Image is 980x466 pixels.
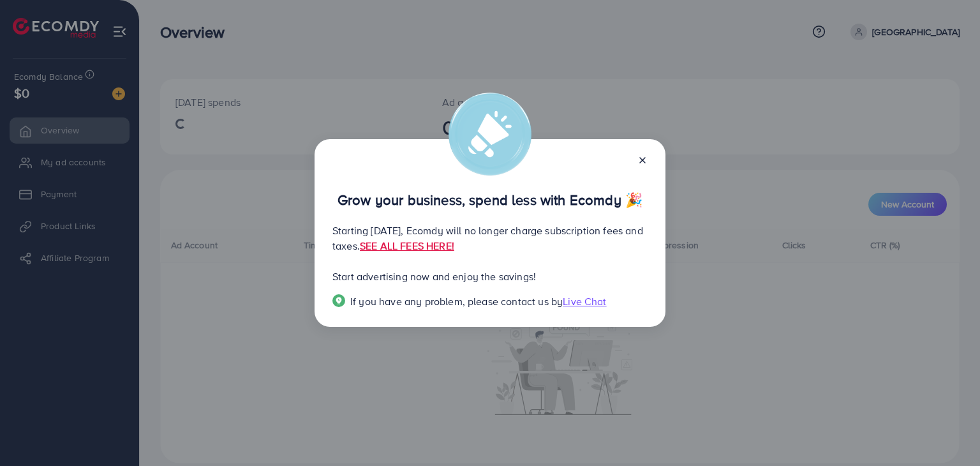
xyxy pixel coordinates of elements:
p: Grow your business, spend less with Ecomdy 🎉 [332,192,648,207]
span: Live Chat [563,294,606,308]
span: If you have any problem, please contact us by [350,294,563,308]
p: Start advertising now and enjoy the savings! [332,269,648,284]
a: SEE ALL FEES HERE! [360,239,454,253]
img: alert [449,93,531,176]
p: Starting [DATE], Ecomdy will no longer charge subscription fees and taxes. [332,223,648,253]
img: Popup guide [332,294,345,307]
